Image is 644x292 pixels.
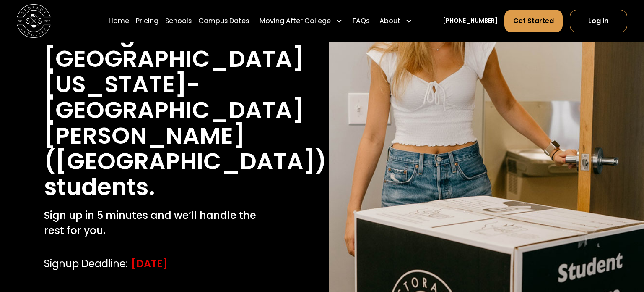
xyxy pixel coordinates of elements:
div: Signup Deadline: [44,256,128,271]
a: Log In [570,10,627,32]
div: [DATE] [131,256,168,271]
div: About [376,9,415,33]
a: Pricing [136,9,158,33]
a: home [17,4,51,38]
a: Schools [165,9,192,33]
div: About [379,16,400,26]
a: [PHONE_NUMBER] [443,17,498,26]
h1: students. [44,174,155,200]
div: Moving After College [256,9,346,33]
a: Home [109,9,129,33]
h1: [GEOGRAPHIC_DATA][US_STATE]-[GEOGRAPHIC_DATA][PERSON_NAME] ([GEOGRAPHIC_DATA]) [44,46,327,174]
a: Campus Dates [198,9,249,33]
div: Moving After College [260,16,331,26]
p: Sign up in 5 minutes and we’ll handle the rest for you. [44,208,271,239]
a: FAQs [353,9,369,33]
img: Storage Scholars main logo [17,4,51,38]
a: Get Started [504,10,563,32]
